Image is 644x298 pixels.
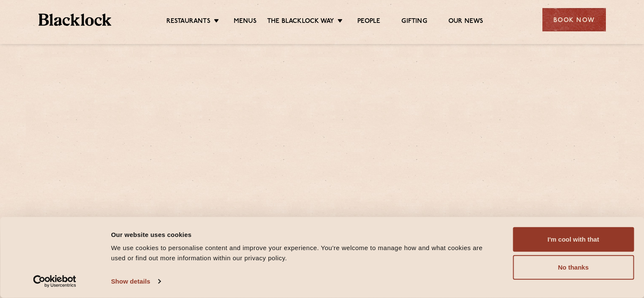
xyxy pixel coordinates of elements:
[166,17,210,27] a: Restaurants
[357,17,380,27] a: People
[111,243,494,263] div: We use cookies to personalise content and improve your experience. You're welcome to manage how a...
[542,8,606,31] div: Book Now
[513,227,634,252] button: I'm cool with that
[111,275,160,288] a: Show details
[448,17,484,27] a: Our News
[513,255,634,280] button: No thanks
[39,14,112,26] img: BL_Textured_Logo-footer-cropped.svg
[234,17,257,27] a: Menus
[111,229,494,240] div: Our website uses cookies
[267,17,334,27] a: The Blacklock Way
[18,275,92,288] a: Usercentrics Cookiebot - opens in a new window
[401,17,427,27] a: Gifting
